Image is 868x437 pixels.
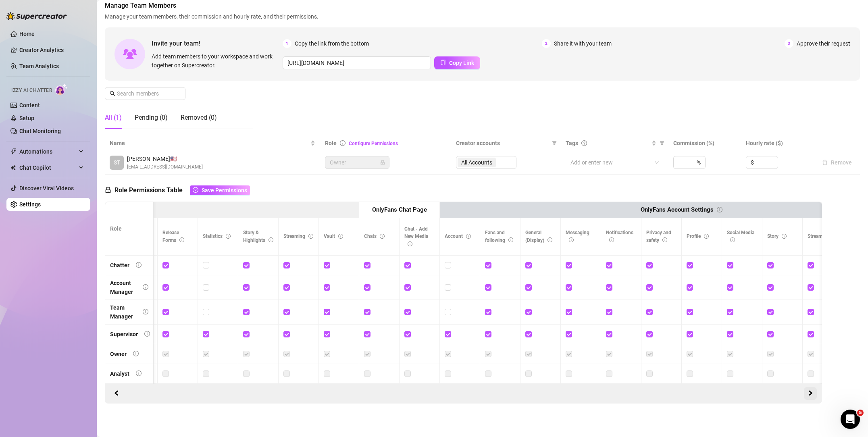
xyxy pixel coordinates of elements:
[105,1,860,10] span: Manage Team Members
[380,234,385,239] span: info-circle
[190,185,250,195] button: Save Permissions
[819,158,855,167] button: Remove
[704,234,709,239] span: info-circle
[136,262,142,268] span: info-circle
[226,234,231,239] span: info-circle
[662,237,667,242] span: info-circle
[105,185,250,195] h5: Role Permissions Table
[485,230,513,243] span: Fans and following
[19,115,34,121] a: Setup
[606,230,633,243] span: Notifications
[114,390,119,396] span: left
[110,91,115,96] span: search
[660,141,664,146] span: filter
[110,303,136,321] div: Team Manager
[181,113,217,123] div: Removed (0)
[127,163,203,171] span: [EMAIL_ADDRESS][DOMAIN_NAME]
[717,207,722,212] span: info-circle
[525,230,552,243] span: General (Display)
[135,113,168,123] div: Pending (0)
[19,63,59,69] a: Team Analytics
[741,135,814,151] th: Hourly rate ($)
[797,39,850,48] span: Approve their request
[110,261,129,270] div: Chatter
[55,83,68,95] img: AI Chatter
[808,390,813,396] span: right
[609,237,614,242] span: info-circle
[641,206,714,213] strong: OnlyFans Account Settings
[668,135,741,151] th: Commission (%)
[283,233,313,239] span: Streaming
[19,161,77,174] span: Chat Copilot
[105,12,860,21] span: Manage your team members, their commission and hourly rate, and their permissions.
[105,113,122,123] div: All (1)
[110,350,127,358] div: Owner
[283,39,291,48] span: 1
[857,410,864,416] span: 5
[152,38,283,48] span: Invite your team!
[152,52,279,70] span: Add team members to your workspace and work together on Supercreator.
[10,148,17,155] span: thunderbolt
[767,233,787,239] span: Story
[19,128,61,134] a: Chat Monitoring
[785,39,793,48] span: 3
[308,234,313,239] span: info-circle
[552,141,557,146] span: filter
[408,241,412,246] span: info-circle
[380,160,385,165] span: lock
[110,387,123,400] button: Scroll Forward
[193,187,198,193] span: check-circle
[243,230,273,243] span: Story & Highlights
[841,410,860,429] iframe: Intercom live chat
[364,233,385,239] span: Chats
[325,140,337,146] span: Role
[330,156,385,169] span: Owner
[143,309,148,314] span: info-circle
[687,233,709,239] span: Profile
[269,237,273,242] span: info-circle
[11,87,52,94] span: Izzy AI Chatter
[349,141,398,146] a: Configure Permissions
[404,226,428,247] span: Chat - Add New Media
[372,206,427,213] strong: OnlyFans Chat Page
[19,185,74,191] a: Discover Viral Videos
[554,39,612,48] span: Share it with your team
[324,233,343,239] span: Vault
[569,237,574,242] span: info-circle
[202,187,247,194] span: Save Permissions
[19,201,41,208] a: Settings
[19,31,35,37] a: Home
[508,237,513,242] span: info-circle
[105,202,154,256] th: Role
[646,230,671,243] span: Privacy and safety
[338,234,343,239] span: info-circle
[449,60,474,66] span: Copy Link
[730,237,735,242] span: info-circle
[804,387,817,400] button: Scroll Backward
[542,39,551,48] span: 2
[127,154,203,163] span: [PERSON_NAME] 🇺🇸
[456,139,549,148] span: Creator accounts
[566,230,589,243] span: Messaging
[133,351,139,356] span: info-circle
[19,44,84,56] a: Creator Analytics
[466,234,471,239] span: info-circle
[782,234,787,239] span: info-circle
[203,233,231,239] span: Statistics
[105,135,320,151] th: Name
[566,139,578,148] span: Tags
[10,165,16,171] img: Chat Copilot
[110,369,129,378] div: Analyst
[114,158,120,167] span: ST
[340,140,346,146] span: info-circle
[19,102,40,108] a: Content
[6,12,67,20] img: logo-BBDzfeDw.svg
[110,279,136,296] div: Account Manager
[581,140,587,146] span: question-circle
[179,237,184,242] span: info-circle
[550,137,558,149] span: filter
[727,230,754,243] span: Social Media
[144,331,150,337] span: info-circle
[143,284,148,290] span: info-circle
[808,233,837,239] span: Streaming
